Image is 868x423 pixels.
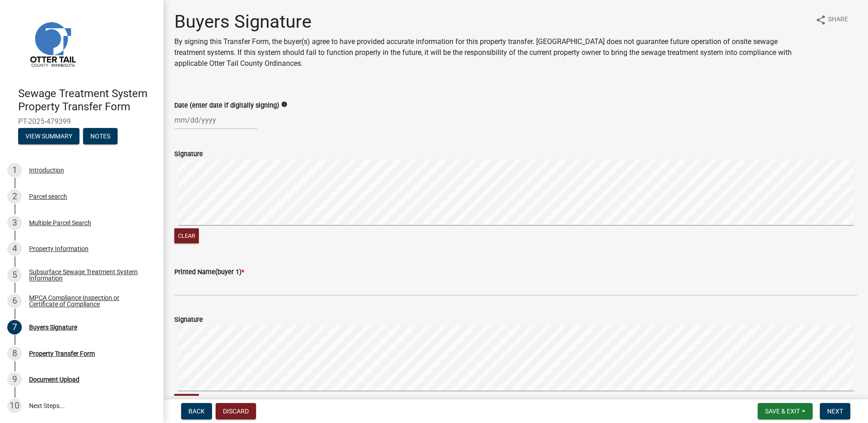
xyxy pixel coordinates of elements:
[216,403,256,419] button: Discard
[820,403,850,419] button: Next
[815,15,826,25] i: share
[174,151,203,157] label: Signature
[29,376,79,383] div: Document Upload
[7,398,22,413] div: 10
[765,408,800,415] span: Save & Exit
[29,220,91,226] div: Multiple Parcel Search
[174,103,279,109] label: Date (enter date if digitally signing)
[174,317,203,323] label: Signature
[29,269,149,281] div: Subsurface Sewage Treatment System Information
[18,117,145,126] span: PT-2025-479399
[29,295,149,307] div: MPCA Compliance Inspection or Certificate of Compliance
[758,403,813,419] button: Save & Exit
[29,324,77,330] div: Buyers Signature
[808,11,855,29] button: shareShare
[7,241,22,256] div: 4
[174,228,199,243] button: Clear
[7,320,22,334] div: 7
[7,346,22,361] div: 8
[7,372,22,387] div: 9
[18,128,79,144] button: View Summary
[29,350,95,357] div: Property Transfer Form
[281,101,287,108] i: info
[83,128,118,144] button: Notes
[29,193,67,200] div: Parcel search
[29,246,89,252] div: Property Information
[174,11,808,33] h1: Buyers Signature
[29,167,64,173] div: Introduction
[188,408,205,415] span: Back
[18,10,86,78] img: Otter Tail County, Minnesota
[174,36,808,69] p: By signing this Transfer Form, the buyer(s) agree to have provided accurate information for this ...
[181,403,212,419] button: Back
[174,269,244,275] label: Printed Name(buyer 1)
[828,15,848,25] span: Share
[18,133,79,140] wm-modal-confirm: Summary
[7,294,22,308] div: 6
[7,268,22,282] div: 5
[174,111,257,129] input: mm/dd/yyyy
[7,163,22,177] div: 1
[7,216,22,230] div: 3
[174,394,199,409] button: Clear
[83,133,118,140] wm-modal-confirm: Notes
[827,408,843,415] span: Next
[18,87,156,113] h4: Sewage Treatment System Property Transfer Form
[7,189,22,204] div: 2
